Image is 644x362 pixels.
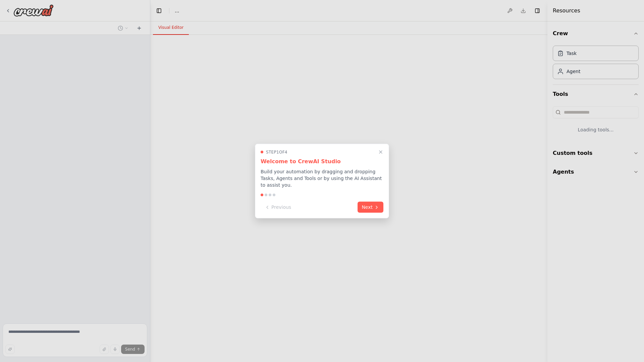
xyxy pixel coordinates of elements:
[266,149,287,155] span: Step 1 of 4
[261,202,295,213] button: Previous
[261,158,383,166] h3: Welcome to CrewAI Studio
[358,202,383,213] button: Next
[261,168,383,188] p: Build your automation by dragging and dropping Tasks, Agents and Tools or by using the AI Assista...
[154,6,164,15] button: Hide left sidebar
[377,148,385,156] button: Close walkthrough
